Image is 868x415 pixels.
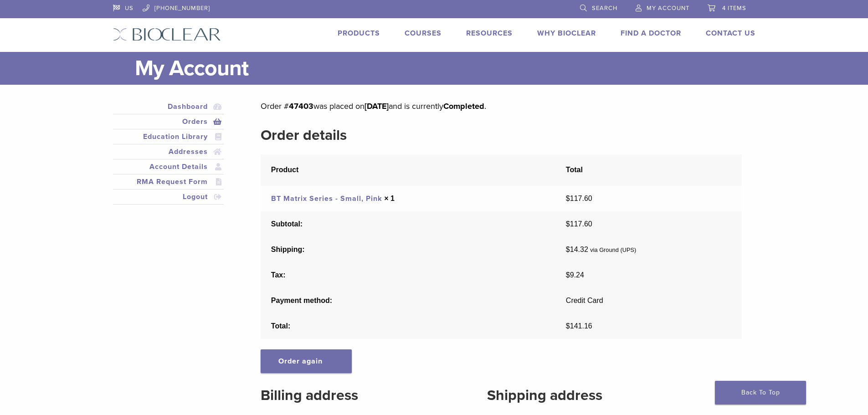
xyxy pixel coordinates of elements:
[113,99,224,215] nav: Account pages
[592,5,617,12] span: Search
[115,191,222,202] a: Logout
[115,116,222,127] a: Orders
[115,101,222,112] a: Dashboard
[405,29,442,38] a: Courses
[365,101,389,111] mark: [DATE]
[115,131,222,142] a: Education Library
[566,322,570,330] span: $
[466,29,513,38] a: Resources
[706,29,755,38] a: Contact Us
[537,29,596,38] a: Why Bioclear
[115,176,222,187] a: RMA Request Form
[261,262,555,288] th: Tax:
[338,29,380,38] a: Products
[384,195,395,202] strong: × 1
[555,288,741,313] td: Credit Card
[115,146,222,157] a: Addresses
[261,99,741,113] p: Order # was placed on and is currently .
[135,52,755,85] h1: My Account
[621,29,681,38] a: Find A Doctor
[566,246,570,253] span: $
[566,220,592,228] span: 117.60
[590,246,636,253] small: via Ground (UPS)
[115,161,222,172] a: Account Details
[722,5,746,12] span: 4 items
[555,154,741,186] th: Total
[261,349,352,373] a: Order again
[647,5,689,12] span: My Account
[261,313,555,339] th: Total:
[261,154,555,186] th: Product
[566,271,570,279] span: $
[566,195,592,202] bdi: 117.60
[566,220,570,228] span: $
[271,194,382,203] a: BT Matrix Series - Small, Pink
[289,101,313,111] mark: 47403
[715,381,806,405] a: Back To Top
[487,384,742,406] h2: Shipping address
[566,271,584,279] span: 9.24
[261,288,555,313] th: Payment method:
[261,211,555,237] th: Subtotal:
[566,246,588,253] span: 14.32
[261,384,459,406] h2: Billing address
[113,28,221,41] img: Bioclear
[261,237,555,262] th: Shipping:
[261,124,741,146] h2: Order details
[566,322,592,330] span: 141.16
[443,101,484,111] mark: Completed
[566,195,570,202] span: $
